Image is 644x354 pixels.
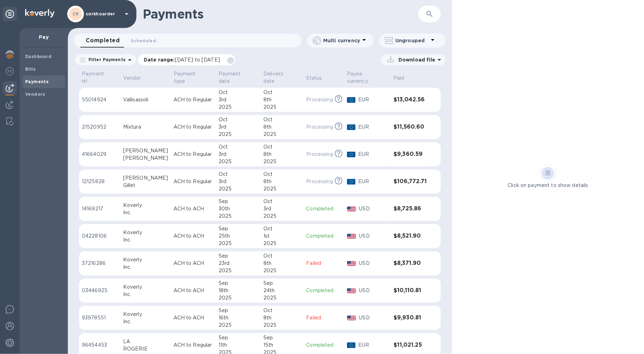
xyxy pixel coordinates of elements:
[263,294,300,302] div: 2025
[394,315,427,321] h3: $9,930.81
[394,74,413,82] span: Paid
[263,280,300,287] div: Sep
[394,342,427,348] h3: $11,021.25
[72,11,79,16] b: CR
[359,232,388,240] p: USD
[219,198,258,205] div: Sep
[219,294,258,302] div: 2025
[219,96,258,103] div: 3rd
[123,311,168,318] div: Koverly
[123,263,168,271] div: Inc.
[175,57,220,63] span: [DATE] to [DATE]
[123,74,150,82] span: Vendor
[82,123,118,131] p: 21520952
[219,240,258,247] div: 2025
[306,205,341,212] p: Completed
[174,205,213,212] p: ACH to ACH
[394,96,427,103] h3: $13,042.56
[219,232,258,240] div: 25th
[347,288,356,293] img: USD
[359,314,388,322] p: USD
[138,54,235,65] div: Date range:[DATE] to [DATE]
[263,178,300,185] div: 8th
[219,116,258,123] div: Oct
[131,37,156,44] span: Scheduled
[347,70,379,85] p: Payee currency
[263,341,300,349] div: 15th
[25,9,55,17] img: Logo
[123,291,168,298] div: Inc.
[396,56,435,63] p: Download file
[174,96,213,103] p: ACH to Regular
[174,178,213,185] p: ACH to Regular
[82,205,118,212] p: 14169217
[219,158,258,165] div: 2025
[174,151,213,158] p: ACH to Regular
[263,185,300,193] div: 2025
[358,96,388,103] p: EUR
[174,260,213,267] p: ACH to ACH
[144,56,224,63] p: Date range :
[25,54,52,59] b: Dashboard
[219,252,258,260] div: Sep
[82,96,118,103] p: 55014924
[263,198,300,205] div: Oct
[82,70,108,85] p: Payment №
[263,232,300,240] div: 1st
[123,123,168,131] div: Mixtura
[394,124,427,130] h3: $11,560.60
[263,171,300,178] div: Oct
[82,70,118,85] span: Payment №
[174,314,213,322] p: ACH to ACH
[347,207,356,211] img: USD
[82,178,118,185] p: 12125828
[219,205,258,212] div: 30th
[82,287,118,294] p: 03446925
[263,131,300,138] div: 2025
[347,234,356,239] img: USD
[123,174,168,182] div: [PERSON_NAME]
[306,123,333,131] p: Processing
[306,74,331,82] span: Status
[219,123,258,131] div: 3rd
[86,57,126,63] p: Filter Payments
[358,341,388,349] p: EUR
[86,12,121,16] p: corkhoarder
[174,70,204,85] p: Payment type
[219,260,258,267] div: 23rd
[123,229,168,236] div: Koverly
[263,205,300,212] div: 3rd
[219,334,258,341] div: Sep
[25,79,49,84] b: Payments
[219,287,258,294] div: 18th
[3,7,17,21] div: Unpin categories
[306,74,322,82] p: Status
[219,322,258,329] div: 2025
[306,151,333,158] p: Processing
[123,154,168,162] div: [PERSON_NAME]
[263,212,300,220] div: 2025
[263,123,300,131] div: 8th
[25,66,36,72] b: Bills
[219,89,258,96] div: Oct
[123,318,168,325] div: Inc.
[219,225,258,232] div: Sep
[123,209,168,216] div: Inc.
[263,252,300,260] div: Oct
[174,232,213,240] p: ACH to ACH
[25,34,62,41] p: Pay
[394,178,427,185] h3: $106,772.71
[394,233,427,239] h3: $8,521.90
[263,322,300,329] div: 2025
[219,151,258,158] div: 3rd
[323,37,360,44] p: Multi currency
[263,267,300,274] div: 2025
[219,212,258,220] div: 2025
[123,96,168,103] div: Vallisassoli
[123,256,168,263] div: Koverly
[263,70,291,85] p: Delivery date
[123,74,141,82] p: Vendor
[359,260,388,267] p: USD
[263,70,300,85] span: Delivery date
[263,103,300,111] div: 2025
